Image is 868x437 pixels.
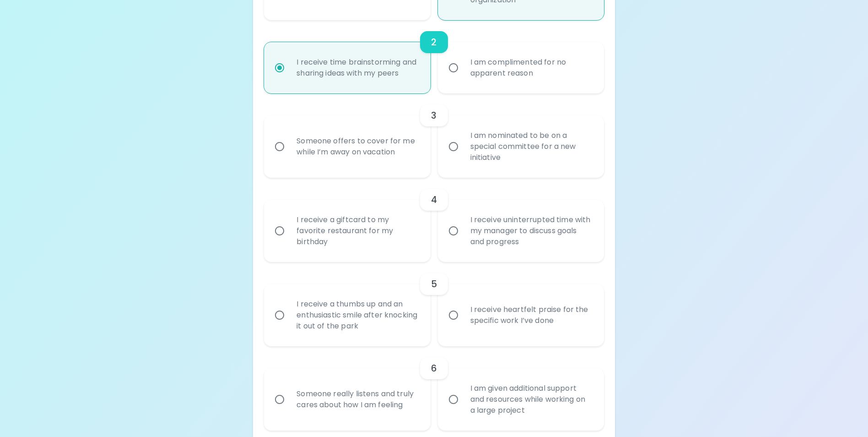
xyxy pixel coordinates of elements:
[463,372,599,427] div: I am given additional support and resources while working on a large project
[264,20,604,93] div: choice-group-check
[431,361,437,376] h6: 6
[289,125,425,169] div: Someone offers to cover for me while I’m away on vacation
[264,262,604,346] div: choice-group-check
[289,203,425,258] div: I receive a giftcard to my favorite restaurant for my birthday
[289,46,425,90] div: I receive time brainstorming and sharing ideas with my peers
[463,293,599,337] div: I receive heartfelt praise for the specific work I’ve done
[431,108,437,123] h6: 3
[289,288,425,343] div: I receive a thumbs up and an enthusiastic smile after knocking it out of the park
[264,178,604,262] div: choice-group-check
[431,277,437,291] h6: 5
[463,203,599,258] div: I receive uninterrupted time with my manager to discuss goals and progress
[264,93,604,178] div: choice-group-check
[289,377,425,421] div: Someone really listens and truly cares about how I am feeling
[264,346,604,431] div: choice-group-check
[431,35,437,49] h6: 2
[463,119,599,174] div: I am nominated to be on a special committee for a new initiative
[463,46,599,90] div: I am complimented for no apparent reason
[431,192,437,207] h6: 4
